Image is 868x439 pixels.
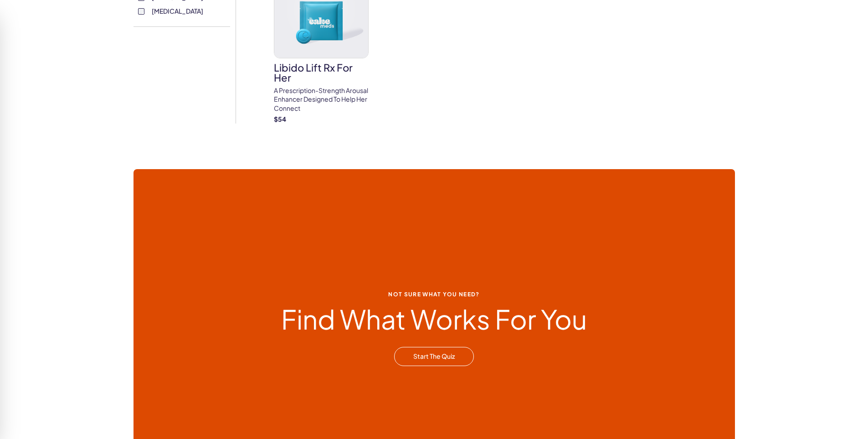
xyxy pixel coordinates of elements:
[274,115,286,123] strong: $ 54
[274,62,369,83] h3: Libido Lift Rx For Her
[152,5,203,17] span: [MEDICAL_DATA]
[281,291,587,297] span: Not Sure what you need?
[394,347,474,366] a: Start the Quiz
[138,8,144,15] input: [MEDICAL_DATA]
[274,86,369,113] p: A prescription-strength arousal enhancer designed to help her connect
[281,305,587,334] h2: Find What Works For You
